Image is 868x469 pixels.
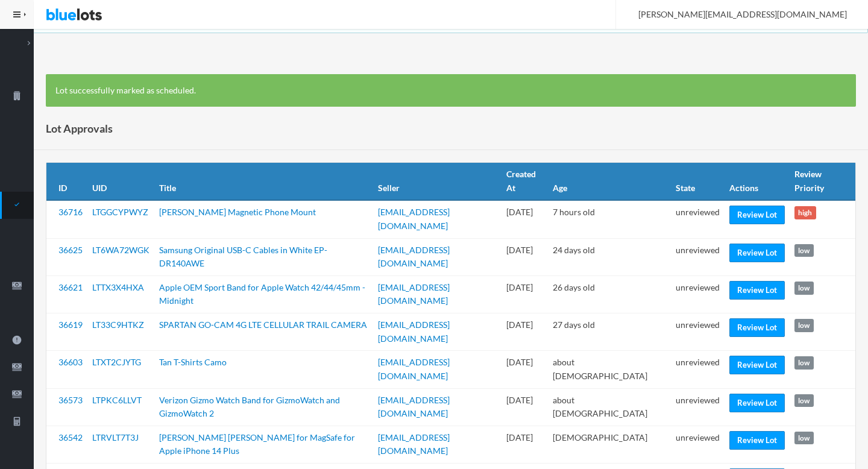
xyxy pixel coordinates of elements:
td: about [DEMOGRAPHIC_DATA] [548,388,670,426]
td: 26 days old [548,275,670,313]
th: Actions [725,163,790,200]
a: LTGGCYPWYZ [92,207,148,217]
td: unreviewed [671,275,725,313]
td: unreviewed [671,200,725,238]
td: unreviewed [671,388,725,426]
a: [EMAIL_ADDRESS][DOMAIN_NAME] [378,282,450,306]
td: unreviewed [671,351,725,388]
a: 36573 [58,395,83,405]
a: SPARTAN GO-CAM 4G LTE CELLULAR TRAIL CAMERA [159,319,367,330]
th: ID [46,163,87,200]
td: unreviewed [671,238,725,275]
a: [PERSON_NAME] [PERSON_NAME] for MagSafe for Apple iPhone 14 Plus [159,432,355,456]
a: Verizon Gizmo Watch Band for GizmoWatch and GizmoWatch 2 [159,395,340,419]
a: Review Lot [729,244,785,262]
a: 36542 [58,432,83,442]
a: 36619 [58,319,83,330]
a: LT6WA72WGK [92,245,149,255]
a: LTPKC6LLVT [92,395,142,405]
th: Review Priority [790,163,855,200]
span: low [794,319,814,332]
a: Review Lot [729,431,785,450]
a: Review Lot [729,356,785,374]
span: high [794,206,816,219]
th: Age [548,163,670,200]
td: [DATE] [502,351,548,388]
td: [DATE] [502,275,548,313]
td: 27 days old [548,313,670,351]
span: low [794,432,814,445]
a: 36603 [58,357,83,367]
a: [PERSON_NAME] Magnetic Phone Mount [159,207,316,217]
a: 36716 [58,207,83,217]
th: Seller [373,163,502,200]
a: Tan T-Shirts Camo [159,357,227,367]
a: LTTX3X4HXA [92,282,144,292]
a: LTRVLT7T3J [92,432,139,442]
th: State [671,163,725,200]
a: 36625 [58,245,83,255]
td: unreviewed [671,313,725,351]
a: Review Lot [729,281,785,300]
td: [DATE] [502,200,548,238]
a: Apple OEM Sport Band for Apple Watch 42/44/45mm - Midnight [159,282,365,306]
h1: Lot Approvals [46,119,113,137]
a: Review Lot [729,206,785,224]
th: Title [154,163,373,200]
div: Lot successfully marked as scheduled. [46,74,856,107]
a: LTXT2CJYTG [92,357,141,367]
a: [EMAIL_ADDRESS][DOMAIN_NAME] [378,357,450,381]
a: Review Lot [729,318,785,337]
span: low [794,356,814,370]
td: [DEMOGRAPHIC_DATA] [548,426,670,463]
span: [PERSON_NAME][EMAIL_ADDRESS][DOMAIN_NAME] [625,9,847,19]
td: 24 days old [548,238,670,275]
span: low [794,282,814,295]
a: 36621 [58,282,83,292]
a: [EMAIL_ADDRESS][DOMAIN_NAME] [378,245,450,269]
a: LT33C9HTKZ [92,319,144,330]
span: low [794,244,814,257]
td: [DATE] [502,313,548,351]
a: [EMAIL_ADDRESS][DOMAIN_NAME] [378,432,450,456]
a: Review Lot [729,394,785,412]
td: unreviewed [671,426,725,463]
td: [DATE] [502,238,548,275]
td: [DATE] [502,426,548,463]
td: about [DEMOGRAPHIC_DATA] [548,351,670,388]
a: [EMAIL_ADDRESS][DOMAIN_NAME] [378,319,450,344]
td: 7 hours old [548,200,670,238]
span: low [794,394,814,408]
a: Samsung Original USB-C Cables in White EP-DR140AWE [159,245,327,269]
a: [EMAIL_ADDRESS][DOMAIN_NAME] [378,395,450,419]
th: UID [87,163,154,200]
a: [EMAIL_ADDRESS][DOMAIN_NAME] [378,207,450,231]
th: Created At [502,163,548,200]
td: [DATE] [502,388,548,426]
